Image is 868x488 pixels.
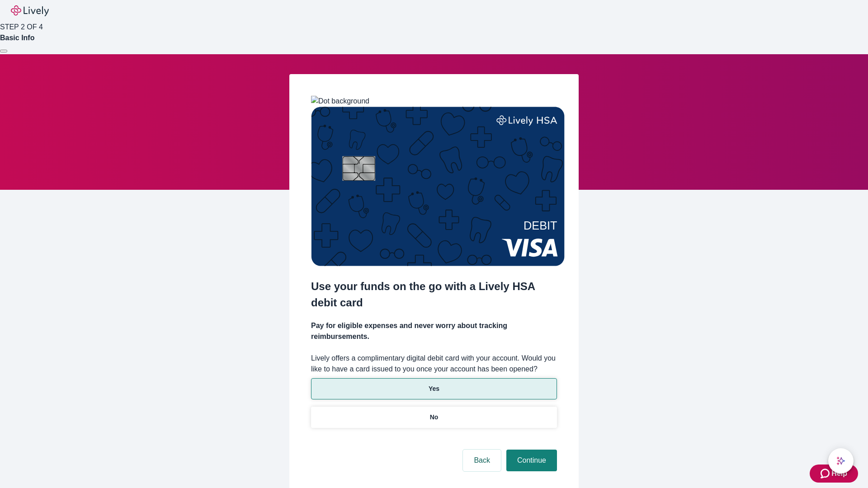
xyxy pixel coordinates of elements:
[311,378,557,399] button: Yes
[831,468,847,479] span: Help
[311,353,557,375] label: Lively offers a complimentary digital debit card with your account. Would you like to have a card...
[311,278,557,311] h2: Use your funds on the go with a Lively HSA debit card
[429,384,439,394] p: Yes
[836,456,845,465] svg: Lively AI Assistant
[430,413,439,422] p: No
[506,450,557,471] button: Continue
[11,5,49,16] img: Lively
[311,96,369,107] img: Dot background
[311,107,565,266] img: Debit card
[311,407,557,428] button: No
[311,320,557,342] h4: Pay for eligible expenses and never worry about tracking reimbursements.
[810,465,858,483] button: Zendesk support iconHelp
[828,448,854,474] button: chat
[463,450,501,471] button: Back
[821,468,831,479] svg: Zendesk support icon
